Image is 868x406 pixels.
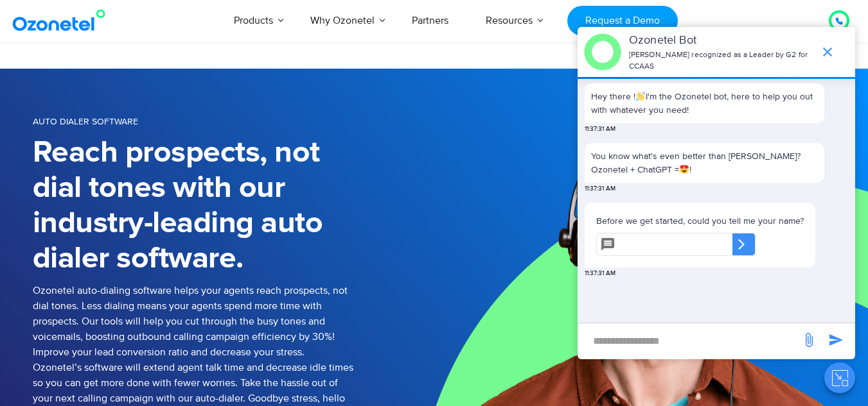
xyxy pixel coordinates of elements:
img: 👋 [636,92,645,101]
p: Before we get started, could you tell me your name? [596,214,804,228]
p: You know what's even better than [PERSON_NAME]? Ozonetel + ChatGPT = ! [591,149,818,176]
span: 11:37:31 AM [585,269,616,278]
img: header [584,33,621,71]
span: send message [796,327,822,353]
img: 😍 [680,165,689,174]
h1: Reach prospects, not dial tones with our industry-leading auto dialer software. [33,135,354,276]
p: Hey there ! I'm the Ozonetel bot, here to help you out with whatever you need! [591,90,818,117]
a: Request a Demo [567,6,677,36]
button: Close chat [824,362,855,393]
span: Auto Dialer Software [33,116,138,127]
p: [PERSON_NAME] recognized as a Leader by G2 for CCAAS [629,49,813,72]
span: end chat or minimize [815,39,840,65]
span: send message [823,327,849,353]
p: Ozonetel Bot [629,32,813,49]
span: 11:37:31 AM [585,184,616,194]
div: new-msg-input [584,330,795,353]
span: 11:37:31 AM [585,124,616,134]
